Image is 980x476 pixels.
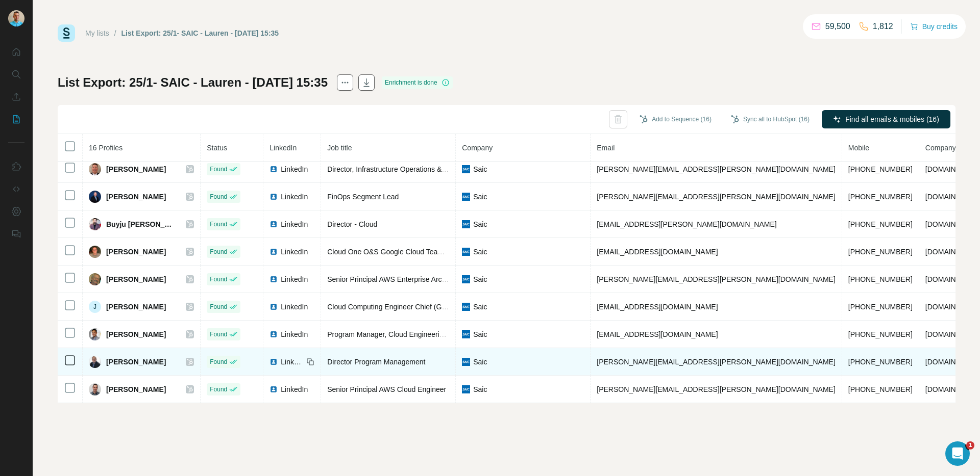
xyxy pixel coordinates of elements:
span: Saic [473,302,487,312]
img: LinkedIn logo [269,165,278,173]
img: company-logo [462,303,470,311]
span: LinkedIn [281,192,308,202]
span: [PERSON_NAME] [106,329,166,339]
img: Avatar [8,10,24,27]
span: Cloud Computing Engineer Chief (Google Cloud) / Chief GCP Architect Cloud One [327,303,587,311]
span: [PHONE_NUMBER] [848,358,913,366]
button: Search [8,65,24,84]
span: [PERSON_NAME] [106,302,166,312]
span: Found [210,302,227,311]
img: Avatar [89,246,101,258]
img: Avatar [89,356,101,368]
img: company-logo [462,193,470,201]
img: LinkedIn logo [269,330,278,338]
span: [PHONE_NUMBER] [848,248,913,256]
img: LinkedIn logo [269,303,278,311]
span: Found [210,192,227,201]
span: Saic [473,329,487,339]
span: Saic [473,274,487,284]
span: [PHONE_NUMBER] [848,330,913,338]
span: Director - Cloud [327,220,377,228]
button: Use Surfe API [8,180,24,198]
span: [EMAIL_ADDRESS][PERSON_NAME][DOMAIN_NAME] [597,220,776,228]
button: Buy credits [910,19,958,34]
div: List Export: 25/1- SAIC - Lauren - [DATE] 15:35 [121,28,279,38]
span: Found [210,330,227,339]
span: Saic [473,357,487,367]
span: Found [210,275,227,284]
img: LinkedIn logo [269,275,278,283]
span: [PERSON_NAME][EMAIL_ADDRESS][PERSON_NAME][DOMAIN_NAME] [597,165,836,173]
div: J [89,301,101,313]
span: [PHONE_NUMBER] [848,193,913,201]
span: LinkedIn [281,219,308,229]
span: LinkedIn [281,302,308,312]
img: Avatar [89,273,101,285]
span: LinkedIn [281,247,308,257]
span: Email [597,144,615,152]
span: FinOps Segment Lead [327,193,399,201]
span: 1 [966,441,974,449]
span: Cloud One O&S Google Cloud Team Lead [327,248,461,256]
span: Program Manager, Cloud Engineering and FinOps - TCloud (U.S. Treasury) [327,330,566,338]
button: Feedback [8,225,24,243]
li: / [114,28,116,38]
span: Find all emails & mobiles (16) [845,114,939,124]
span: [EMAIL_ADDRESS][DOMAIN_NAME] [597,248,718,256]
span: [PERSON_NAME] [106,192,166,202]
span: Saic [473,219,487,229]
img: company-logo [462,248,470,256]
button: Use Surfe on LinkedIn [8,157,24,176]
span: [PHONE_NUMBER] [848,385,913,393]
img: company-logo [462,165,470,173]
button: Add to Sequence (16) [632,112,719,127]
img: LinkedIn logo [269,248,278,256]
img: company-logo [462,358,470,366]
img: Avatar [89,163,101,175]
span: [PERSON_NAME] [106,384,166,394]
img: company-logo [462,220,470,228]
span: Senior Principal AWS Enterprise Architect [327,275,459,283]
span: [PERSON_NAME] [106,357,166,367]
span: Director, Infrastructure Operations & Cloud Services [327,165,492,173]
span: LinkedIn [281,164,308,174]
span: LinkedIn [269,144,297,152]
span: [PERSON_NAME] [106,247,166,257]
span: [PHONE_NUMBER] [848,303,913,311]
span: Found [210,220,227,229]
img: LinkedIn logo [269,385,278,393]
span: [PHONE_NUMBER] [848,275,913,283]
button: Sync all to HubSpot (16) [724,112,817,127]
span: Senior Principal AWS Cloud Engineer [327,385,446,393]
img: Avatar [89,383,101,395]
span: [PHONE_NUMBER] [848,220,913,228]
img: LinkedIn logo [269,220,278,228]
span: Found [210,385,227,394]
span: Director Program Management [327,358,425,366]
img: company-logo [462,330,470,338]
span: Company [462,144,493,152]
button: Quick start [8,43,24,61]
img: LinkedIn logo [269,358,278,366]
img: Surfe Logo [58,24,75,42]
span: Saic [473,164,487,174]
span: [PHONE_NUMBER] [848,165,913,173]
span: 16 Profiles [89,144,122,152]
span: [PERSON_NAME][EMAIL_ADDRESS][PERSON_NAME][DOMAIN_NAME] [597,193,836,201]
iframe: Intercom live chat [945,441,970,466]
span: Status [207,144,227,152]
span: [EMAIL_ADDRESS][DOMAIN_NAME] [597,330,718,338]
img: LinkedIn logo [269,193,278,201]
button: Dashboard [8,202,24,221]
span: [PERSON_NAME] [106,274,166,284]
button: Enrich CSV [8,88,24,106]
span: Saic [473,192,487,202]
span: Found [210,247,227,256]
span: Mobile [848,144,869,152]
a: My lists [85,29,109,37]
p: 59,500 [825,20,850,33]
img: Avatar [89,328,101,340]
div: Enrichment is done [382,76,453,89]
p: 1,812 [873,20,893,33]
span: Found [210,165,227,174]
